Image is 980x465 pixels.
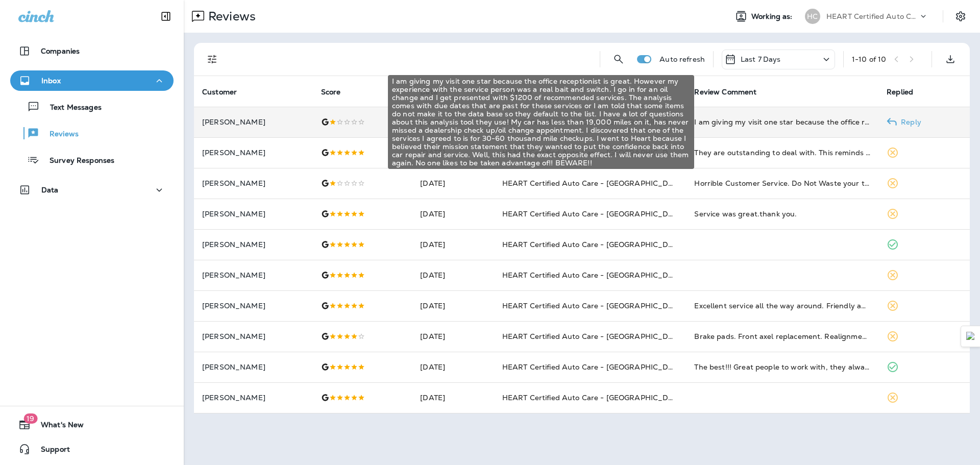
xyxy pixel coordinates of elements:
span: Score [321,88,341,96]
td: [DATE] [412,290,494,321]
button: Export as CSV [940,49,961,69]
button: Reviews [10,123,174,144]
span: HEART Certified Auto Care - [GEOGRAPHIC_DATA] [502,240,685,249]
p: [PERSON_NAME] [202,118,305,126]
span: HEART Certified Auto Care - [GEOGRAPHIC_DATA] [502,393,685,402]
span: What's New [31,421,84,433]
button: Search Reviews [608,49,629,69]
button: Settings [951,7,970,26]
div: HC [805,9,820,24]
span: Support [31,445,70,457]
button: Support [10,439,174,459]
p: Survey Responses [39,156,114,166]
div: Brake pads. Front axel replacement. Realignment. Heart does great work and keeps you posted of th... [694,331,870,341]
p: [PERSON_NAME] [202,302,305,310]
p: HEART Certified Auto Care [826,12,918,20]
p: Reviews [204,9,256,24]
p: Text Messages [40,103,102,113]
td: [DATE] [412,382,494,413]
button: Collapse Sidebar [152,6,180,27]
div: The best!!! Great people to work with, they always make sure youre taken care of. [694,362,870,372]
p: [PERSON_NAME] [202,271,305,279]
p: [PERSON_NAME] [202,394,305,402]
p: Data [41,186,59,194]
span: Replied [887,88,913,96]
button: 19What's New [10,414,174,435]
span: Review Comment [694,88,756,96]
p: Auto refresh [659,55,705,63]
span: Replied [887,87,926,96]
span: Working as: [751,12,795,21]
span: 19 [23,413,37,424]
button: Inbox [10,70,174,91]
td: [DATE] [412,199,494,229]
button: Survey Responses [10,149,174,170]
p: Companies [41,47,80,55]
button: Filters [202,49,223,69]
p: Inbox [41,77,61,85]
div: They are outstanding to deal with. This reminds of the old time honest and trustworthy auto speci... [694,148,870,158]
div: Service was great.thank you. [694,209,870,219]
td: [DATE] [412,260,494,290]
p: Reviews [39,130,79,139]
div: Horrible Customer Service. Do Not Waste your time or $$ here. I remember them being scammers and ... [694,178,870,188]
div: Excellent service all the way around. Friendly and skilled technicians and receptionist. I was ke... [694,301,870,311]
button: Data [10,180,174,200]
span: Customer [202,87,250,96]
td: [DATE] [412,352,494,382]
div: I am giving my visit one star because the office receptionist is great. However my experience wit... [388,75,694,169]
button: Companies [10,41,174,61]
button: Text Messages [10,96,174,117]
p: [PERSON_NAME] [202,149,305,157]
span: Review Comment [694,87,770,96]
span: HEART Certified Auto Care - [GEOGRAPHIC_DATA] [502,209,685,218]
p: Reply [897,118,921,126]
span: Customer [202,88,237,96]
span: HEART Certified Auto Care - [GEOGRAPHIC_DATA] [502,332,685,341]
p: Last 7 Days [741,55,781,63]
p: [PERSON_NAME] [202,179,305,187]
div: I am giving my visit one star because the office receptionist is great. However my experience wit... [694,117,870,127]
td: [DATE] [412,168,494,199]
td: [DATE] [412,229,494,260]
p: [PERSON_NAME] [202,363,305,371]
div: 1 - 10 of 10 [852,55,886,63]
td: [DATE] [412,321,494,352]
img: Detect Auto [966,332,975,341]
p: [PERSON_NAME] [202,240,305,249]
p: [PERSON_NAME] [202,332,305,340]
span: Score [321,87,354,96]
span: HEART Certified Auto Care - [GEOGRAPHIC_DATA] [502,179,685,188]
span: HEART Certified Auto Care - [GEOGRAPHIC_DATA] [502,362,685,372]
span: HEART Certified Auto Care - [GEOGRAPHIC_DATA] [502,301,685,310]
span: HEART Certified Auto Care - [GEOGRAPHIC_DATA] [502,271,685,280]
p: [PERSON_NAME] [202,210,305,218]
